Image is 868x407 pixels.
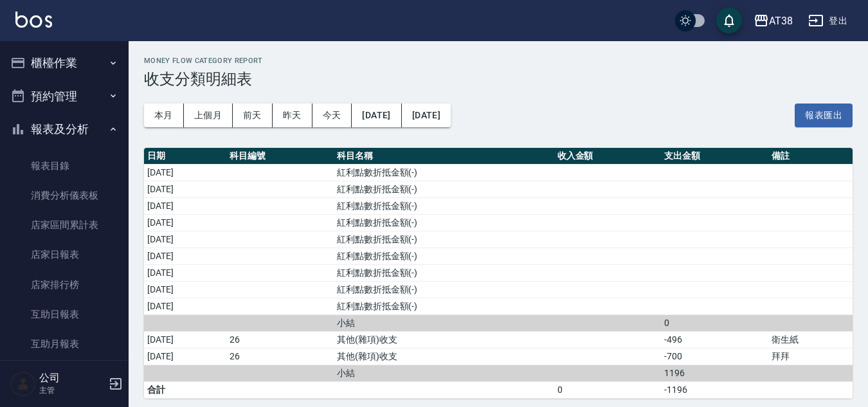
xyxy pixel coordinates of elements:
button: 預約管理 [5,80,123,113]
img: Logo [15,12,52,28]
h2: Money Flow Category Report [144,57,853,65]
td: 紅利點數折抵金額(-) [334,298,554,314]
td: 小結 [334,365,554,381]
td: [DATE] [144,298,226,314]
p: 主管 [39,384,105,396]
td: [DATE] [144,181,226,197]
td: [DATE] [144,214,226,231]
button: AT38 [748,8,798,34]
th: 備註 [768,148,853,165]
td: -1196 [661,381,768,398]
td: 紅利點數折抵金額(-) [334,231,554,248]
th: 科目名稱 [334,148,554,165]
button: 上個月 [184,104,233,127]
td: [DATE] [144,164,226,181]
td: -700 [661,348,768,365]
td: 0 [554,381,662,398]
td: 其他(雜項)收支 [334,348,554,365]
button: 報表匯出 [795,104,853,127]
td: 1196 [661,365,768,381]
td: 拜拜 [768,348,853,365]
a: 店家日報表 [5,240,123,269]
td: [DATE] [144,231,226,248]
td: 紅利點數折抵金額(-) [334,281,554,298]
a: 店家排行榜 [5,270,123,300]
td: 紅利點數折抵金額(-) [334,248,554,264]
td: 0 [661,314,768,331]
td: 小結 [334,314,554,331]
td: 合計 [144,381,226,398]
td: [DATE] [144,264,226,281]
td: [DATE] [144,331,226,348]
div: AT38 [769,13,793,29]
td: 其他(雜項)收支 [334,331,554,348]
button: [DATE] [402,104,451,127]
button: 今天 [312,104,352,127]
td: [DATE] [144,248,226,264]
td: 紅利點數折抵金額(-) [334,264,554,281]
td: [DATE] [144,348,226,365]
td: 紅利點數折抵金額(-) [334,197,554,214]
button: 前天 [233,104,273,127]
th: 支出金額 [661,148,768,165]
button: save [716,8,742,33]
th: 收入金額 [554,148,662,165]
th: 日期 [144,148,226,165]
td: 26 [226,348,334,365]
button: [DATE] [352,104,401,127]
button: 登出 [803,9,853,33]
td: [DATE] [144,197,226,214]
a: 店家區間累計表 [5,210,123,240]
td: 紅利點數折抵金額(-) [334,181,554,197]
a: 消費分析儀表板 [5,181,123,210]
a: 互助排行榜 [5,359,123,388]
button: 櫃檯作業 [5,46,123,80]
td: 26 [226,331,334,348]
td: [DATE] [144,281,226,298]
button: 本月 [144,104,184,127]
th: 科目編號 [226,148,334,165]
a: 報表目錄 [5,151,123,181]
td: 紅利點數折抵金額(-) [334,164,554,181]
button: 昨天 [273,104,312,127]
td: -496 [661,331,768,348]
a: 互助日報表 [5,300,123,329]
img: Person [10,371,36,397]
table: a dense table [144,148,853,399]
h5: 公司 [39,372,105,384]
h3: 收支分類明細表 [144,70,853,88]
button: 報表及分析 [5,113,123,146]
td: 紅利點數折抵金額(-) [334,214,554,231]
a: 互助月報表 [5,329,123,359]
td: 衛生紙 [768,331,853,348]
